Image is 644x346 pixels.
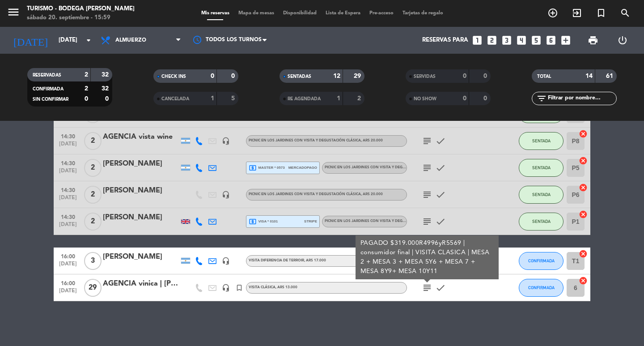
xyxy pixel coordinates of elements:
i: cancel [579,183,588,192]
span: mercadopago [288,165,317,171]
i: looks_5 [530,34,542,46]
button: menu [7,5,20,22]
input: Filtrar por nombre... [547,94,616,103]
strong: 61 [606,73,615,79]
span: CONFIRMADA [33,87,64,91]
span: [DATE] [57,288,79,298]
span: SENTADA [532,219,551,224]
span: stripe [304,218,317,224]
span: , ARS 17.000 [304,259,326,262]
i: check [435,162,446,173]
span: SENTADA [532,138,551,143]
strong: 0 [463,95,466,102]
i: headset_mic [222,137,230,145]
i: local_atm [249,164,257,172]
span: master * 0573 [249,164,285,172]
i: add_circle_outline [547,8,558,18]
i: menu [7,5,20,19]
span: Tarjetas de regalo [398,11,448,16]
strong: 0 [483,73,489,79]
span: PICNIC EN LOS JARDINES CON VISITA Y DEGUSTACIÓN CLÁSICA [249,192,383,196]
i: cancel [579,129,588,138]
span: PICNIC EN LOS JARDINES CON VISITA Y DEGUSTACIÓN CLÁSICA [249,139,383,142]
div: AGENCIA vinica | [PERSON_NAME] [103,278,179,290]
i: looks_6 [545,34,557,46]
i: cancel [579,249,588,258]
i: headset_mic [222,257,230,265]
i: local_atm [249,218,257,226]
div: Turismo - Bodega [PERSON_NAME] [27,4,135,13]
span: CONFIRMADA [528,258,555,263]
button: CONFIRMADA [519,279,563,297]
span: visa * 0101 [249,218,278,226]
i: looks_one [471,34,483,46]
span: PICNIC EN LOS JARDINES CON VISITA Y DEGUSTACIÓN CLÁSICA [325,166,437,169]
span: print [588,35,598,46]
strong: 29 [354,73,363,79]
span: , ARS 20.000 [361,139,383,142]
i: check [435,189,446,200]
button: SENTADA [519,186,563,204]
strong: 0 [463,73,466,79]
span: 14:30 [57,158,79,168]
span: 3 [84,252,102,270]
span: , ARS 13.000 [275,286,297,289]
i: cancel [579,156,588,165]
i: power_settings_new [617,35,628,46]
span: TOTAL [537,74,551,79]
div: PAGADO $319.000R4996yR5569 | consumidor final | VISITA CLASICA | MESA 2 + MESA 3 + MESA 5Y6 + MES... [360,239,494,276]
i: headset_mic [222,284,230,292]
div: LOG OUT [608,27,637,54]
span: [DATE] [57,168,79,178]
i: subject [422,136,432,146]
span: CONFIRMADA [528,285,555,290]
i: headset_mic [222,191,230,199]
strong: 0 [211,73,214,79]
i: [DATE] [7,30,54,50]
span: VISITA DIFERENCIA DE TERROIR [249,259,326,262]
i: turned_in_not [235,284,243,292]
i: check [435,216,446,227]
strong: 2 [85,72,88,78]
span: 2 [84,213,102,231]
span: 29 [84,279,102,297]
i: looks_4 [516,34,527,46]
span: 16:00 [57,278,79,288]
span: 14:30 [57,131,79,141]
span: [DATE] [57,141,79,151]
span: Reservas para [422,37,468,44]
div: sábado 20. septiembre - 15:59 [27,13,135,22]
span: Mapa de mesas [234,11,279,16]
span: Disponibilidad [279,11,321,16]
strong: 0 [231,73,237,79]
span: SENTADAS [288,74,311,79]
span: [DATE] [57,195,79,205]
i: filter_list [536,93,547,104]
button: SENTADA [519,213,563,231]
div: [PERSON_NAME] [103,212,179,223]
strong: 14 [585,73,593,79]
i: add_box [560,34,572,46]
span: CANCELADA [161,97,189,101]
span: 2 [84,186,102,204]
i: subject [422,216,432,227]
span: SENTADA [532,165,551,170]
strong: 32 [102,85,110,92]
i: subject [422,282,432,293]
i: search [620,8,631,18]
span: NO SHOW [414,97,436,101]
strong: 32 [102,72,110,78]
span: Pre-acceso [365,11,398,16]
div: [PERSON_NAME] [103,251,179,263]
strong: 1 [211,95,214,102]
strong: 12 [333,73,340,79]
strong: 2 [85,85,88,92]
span: PICNIC EN LOS JARDINES CON VISITA Y DEGUSTACIÓN CLÁSICA [325,219,459,223]
div: AGENCIA vista wine [103,131,179,143]
i: subject [422,189,432,200]
span: [DATE] [57,222,79,232]
span: SERVIDAS [414,74,436,79]
i: cancel [579,210,588,219]
i: subject [422,162,432,173]
strong: 0 [483,95,489,102]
